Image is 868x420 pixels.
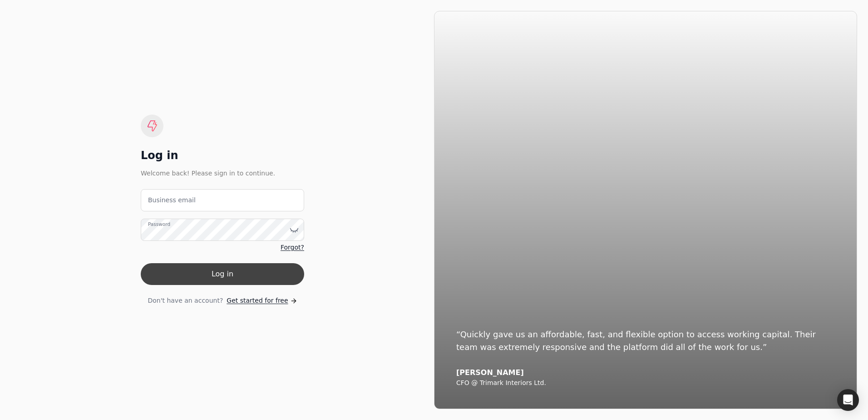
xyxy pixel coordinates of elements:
[456,328,835,354] div: “Quickly gave us an affordable, fast, and flexible option to access working capital. Their team w...
[141,168,304,178] div: Welcome back! Please sign in to continue.
[227,296,288,305] span: Get started for free
[837,389,859,411] div: Open Intercom Messenger
[141,148,304,163] div: Log in
[148,195,196,205] label: Business email
[456,379,835,387] div: CFO @ Trimark Interiors Ltd.
[227,296,297,305] a: Get started for free
[148,296,223,305] span: Don't have an account?
[281,243,304,252] a: Forgot?
[148,221,170,228] label: Password
[456,368,835,377] div: [PERSON_NAME]
[141,263,304,285] button: Log in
